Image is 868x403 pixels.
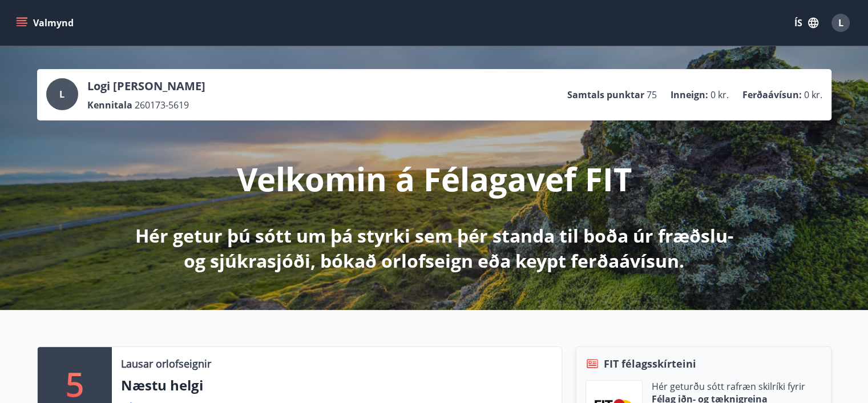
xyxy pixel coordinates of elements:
[567,88,644,101] p: Samtals punktar
[87,78,205,94] p: Logi [PERSON_NAME]
[87,99,132,111] p: Kennitala
[121,376,552,395] p: Næstu helgi
[838,17,843,29] span: L
[133,223,736,273] p: Hér getur þú sótt um þá styrki sem þér standa til boða úr fræðslu- og sjúkrasjóði, bókað orlofsei...
[14,13,78,33] button: menu
[742,88,802,101] p: Ferðaávísun :
[652,380,805,393] p: Hér geturðu sótt rafræn skilríki fyrir
[827,9,854,37] button: L
[804,88,822,101] span: 0 kr.
[59,88,64,100] span: L
[135,99,189,111] span: 260173-5619
[788,13,825,33] button: ÍS
[237,157,632,200] p: Velkomin á Félagavef FIT
[671,88,708,101] p: Inneign :
[121,356,211,371] p: Lausar orlofseignir
[604,356,696,371] span: FIT félagsskírteini
[647,88,657,101] span: 75
[710,88,729,101] span: 0 kr.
